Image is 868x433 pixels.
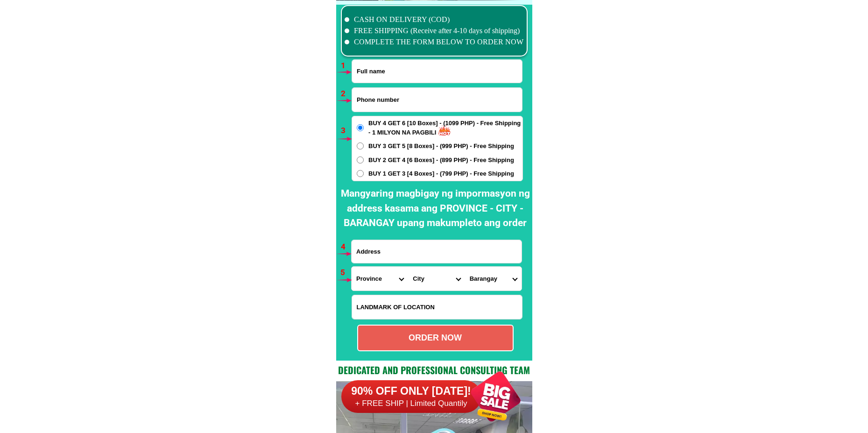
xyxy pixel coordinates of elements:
[341,384,481,398] h6: 90% OFF ONLY [DATE]!
[352,240,522,263] input: Input address
[339,186,532,231] h2: Mangyaring magbigay ng impormasyon ng address kasama ang PROVINCE - CITY - BARANGAY upang makumpl...
[408,267,465,291] select: Select district
[345,14,524,25] li: CASH ON DELIVERY (COD)
[357,142,364,149] input: BUY 3 GET 5 [8 Boxes] - (999 PHP) - Free Shipping
[357,156,364,163] input: BUY 2 GET 4 [6 Boxes] - (899 PHP) - Free Shipping
[368,142,514,151] span: BUY 3 GET 5 [8 Boxes] - (999 PHP) - Free Shipping
[341,88,352,100] h6: 2
[345,25,524,36] li: FREE SHIPPING (Receive after 4-10 days of shipping)
[357,170,364,177] input: BUY 1 GET 3 [4 Boxes] - (799 PHP) - Free Shipping
[341,241,352,253] h6: 4
[358,332,513,344] div: ORDER NOW
[357,124,364,131] input: BUY 4 GET 6 [10 Boxes] - (1099 PHP) - Free Shipping - 1 MILYON NA PAGBILI
[341,60,352,72] h6: 1
[465,267,522,291] select: Select commune
[341,398,481,409] h6: + FREE SHIP | Limited Quantily
[352,88,522,112] input: Input phone_number
[345,36,524,48] li: COMPLETE THE FORM BELOW TO ORDER NOW
[368,169,514,178] span: BUY 1 GET 3 [4 Boxes] - (799 PHP) - Free Shipping
[336,363,532,377] h2: Dedicated and professional consulting team
[340,267,351,279] h6: 5
[352,267,408,291] select: Select province
[368,119,522,137] span: BUY 4 GET 6 [10 Boxes] - (1099 PHP) - Free Shipping - 1 MILYON NA PAGBILI
[352,60,522,83] input: Input full_name
[352,295,522,319] input: Input LANDMARKOFLOCATION
[368,156,514,165] span: BUY 2 GET 4 [6 Boxes] - (899 PHP) - Free Shipping
[341,125,352,137] h6: 3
